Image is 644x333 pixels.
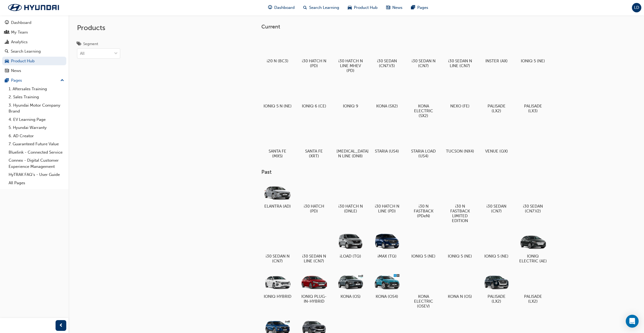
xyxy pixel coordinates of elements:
a: PALISADE (LX2) [517,270,549,306]
h5: i30 HATCH (PD) [300,204,328,213]
div: Dashboard [11,20,31,25]
a: 5. Hyundai Warranty [6,124,66,132]
a: Analytics [2,38,66,46]
h5: IONIQ 5 (NE) [446,254,474,259]
div: Analytics [11,40,28,44]
a: i30 N FASTBACK (PDeN) [407,180,440,220]
h5: IONIQ PLUG-IN-HYBRID [300,294,328,304]
h5: i30 SEDAN N LINE (CN7) [446,59,474,68]
a: iLOAD (TQ) [334,230,367,261]
a: IONIQ 6 (CE) [298,79,330,110]
a: iMAX (TQ) [371,230,403,261]
span: Dashboard [274,5,295,11]
span: LD [634,5,639,10]
a: KONA (OS4) [371,270,403,301]
a: ELANTRA (AD) [261,180,294,211]
h5: STARIA (US4) [373,149,401,154]
a: 3. Hyundai Motor Company Brand [6,101,66,115]
a: KONA ELECTRIC (SX2) [407,79,440,120]
a: [MEDICAL_DATA] N LINE (DN8) [334,124,367,160]
a: IONIQ 5 (NE) [444,230,476,261]
span: Product Hub [354,5,378,11]
h5: IONIQ ELECTRIC (AE) [519,254,547,263]
a: KONA N (OS) [444,270,476,301]
h5: VENUE (QX) [482,149,511,154]
a: SANTA FE (XRT) [298,124,330,160]
a: KONA (OS) [334,270,367,301]
a: i30 HATCH (PD) [298,180,330,216]
a: i30 SEDAN (CN7) [480,180,513,216]
span: down-icon [114,50,118,57]
h5: iLOAD (TQ) [336,254,365,259]
span: tags-icon [77,42,81,47]
h5: i20 N (BC3) [264,59,292,63]
a: NEXO (FE) [444,79,476,110]
a: IONIQ ELECTRIC (AE) [517,230,549,266]
span: car-icon [5,59,9,64]
h5: PALISADE (LX3) [519,104,547,113]
span: car-icon [348,4,352,11]
a: News [2,66,66,75]
h5: i30 HATCH N (PD) [300,59,328,68]
span: Search Learning [309,5,339,11]
h3: Past [261,169,566,175]
a: IONIQ 5 (NE) [517,34,549,65]
div: All [80,50,85,57]
a: i30 SEDAN N (CN7) [407,34,440,70]
h5: IONIQ 5 (NE) [482,254,511,259]
a: i30 SEDAN (CN7.V3) [371,34,403,70]
h5: i30 N FASTBACK LIMITED EDITION [446,204,474,223]
h5: INSTER (AX) [482,59,511,63]
h5: PALISADE (LX2) [482,104,511,113]
a: IONIQ 5 (NE) [407,230,440,261]
span: people-icon [5,30,9,35]
h5: TUCSON (NX4) [446,149,474,154]
h5: i30 HATCH N LINE (PD) [373,204,401,213]
h5: KONA (SX2) [373,104,401,108]
a: guage-iconDashboard [264,2,299,13]
span: Pages [417,5,428,11]
h5: i30 N FASTBACK (PDeN) [409,204,438,218]
button: DashboardMy TeamAnalyticsSearch LearningProduct HubNews [2,17,66,76]
a: Dashboard [2,18,66,27]
a: 4. EV Learning Page [6,115,66,124]
a: IONIQ HYBRID [261,270,294,301]
a: TUCSON (NX4) [444,124,476,155]
h5: KONA ELECTRIC (OSEV) [409,294,438,309]
span: search-icon [5,49,9,54]
a: i30 SEDAN N (CN7) [261,230,294,266]
div: Search Learning [11,49,41,54]
h5: i30 SEDAN N (CN7) [409,59,438,68]
h5: IONIQ HYBRID [264,294,292,299]
a: pages-iconPages [407,2,433,13]
h5: i30 HATCH N (DNLE) [336,204,365,213]
a: IONIQ 5 (NE) [480,230,513,261]
a: IONIQ PLUG-IN-HYBRID [298,270,330,306]
a: news-iconNews [382,2,407,13]
h5: ELANTRA (AD) [264,204,292,209]
a: i20 N (BC3) [261,34,294,65]
a: 2. Sales Training [6,93,66,101]
span: prev-icon [59,323,63,328]
div: Segment [83,41,98,47]
img: Trak [3,2,64,13]
h5: KONA ELECTRIC (SX2) [409,104,438,118]
h5: KONA (OS) [336,294,365,299]
div: Pages [11,78,22,83]
h5: IONIQ 5 N (NE) [264,104,292,108]
div: News [11,68,21,73]
a: i30 HATCH N (PD) [298,34,330,70]
h5: SANTA FE (MX5) [264,149,292,158]
h5: PALISADE (LX2) [482,294,511,304]
h5: i30 SEDAN N (CN7) [264,254,292,263]
span: up-icon [60,78,64,83]
a: PALISADE (LX2) [480,270,513,306]
a: i30 SEDAN (CN7.V2) [517,180,549,216]
a: Bluelink - Connected Service [6,148,66,157]
span: pages-icon [411,4,415,11]
span: news-icon [5,68,9,73]
a: Search Learning [2,48,66,56]
a: 6. AD Creator [6,132,66,140]
h2: Products [77,24,120,32]
h5: IONIQ 5 (NE) [519,59,547,63]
